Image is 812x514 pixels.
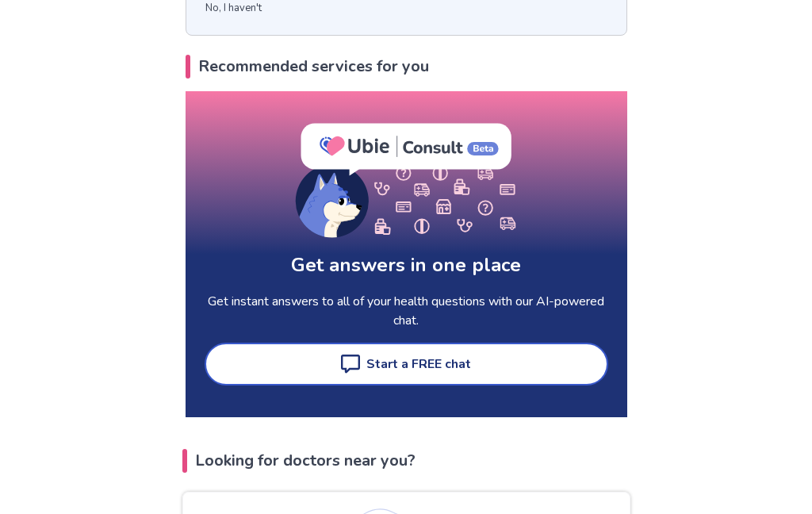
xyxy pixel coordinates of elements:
[182,449,630,473] h2: Looking for doctors near you?
[295,123,517,238] img: AI Chat Illustration
[186,55,627,79] h2: Recommended services for you
[205,292,608,330] p: Get instant answers to all of your health questions with our AI-powered chat.
[291,251,521,279] h1: Get answers in one place
[366,355,471,374] div: Start a FREE chat
[205,343,608,385] a: Start a FREE chat
[205,1,607,17] p: No, I haven't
